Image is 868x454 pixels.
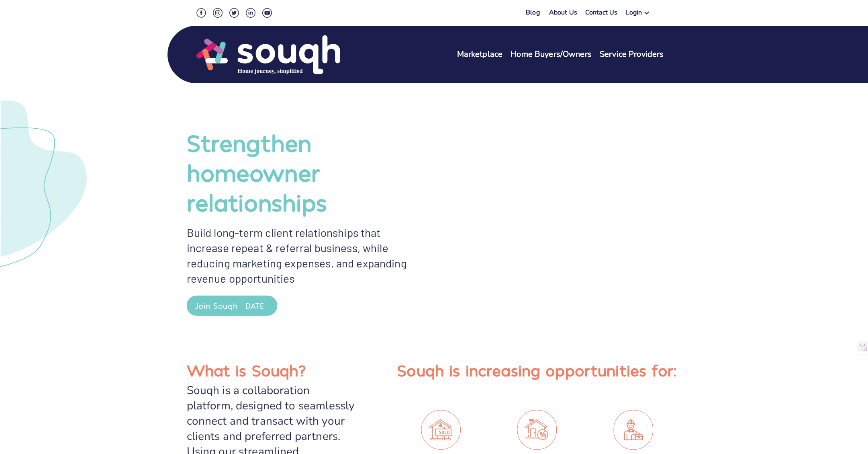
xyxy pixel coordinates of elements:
a: Service Providers [600,49,664,60]
img: Youtube Social Icon [262,8,272,18]
div: Login [625,8,642,20]
img: Realtors [421,410,461,450]
img: Facebook Social Icon [196,8,206,18]
div: Join Souqh [DATE] [195,299,270,313]
div: What is Souqh? [187,360,359,380]
a: About Us [549,8,577,20]
div: Souqh is increasing opportunities for: [393,360,682,380]
button: Join Souqh [DATE] [187,296,278,316]
div: Build long-term client relationships that increase repeat & referral business, while reducing mar... [187,225,434,286]
img: LinkedIn Social Icon [246,8,255,18]
img: Instagram Social Icon [213,8,223,18]
iframe: Souqh: The Ultimate Realtor Collaboration Platform for Seamless Homeowner Journeys! [447,129,668,283]
div: Strengthen homeowner relationships [187,127,434,217]
a: Contact Us [585,8,618,20]
a: Marketplace [457,49,503,60]
a: Blog [526,8,540,17]
img: Souqh Logo [196,34,340,75]
img: Contractors [613,410,654,450]
img: Mortgage Brokers [517,410,557,450]
a: Home Buyers/Owners [511,49,592,60]
img: Twitter Social Icon [229,8,239,18]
